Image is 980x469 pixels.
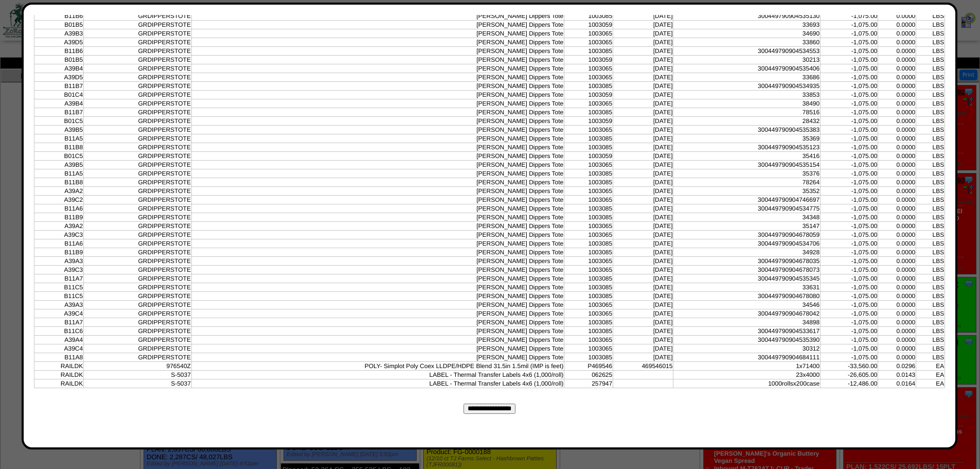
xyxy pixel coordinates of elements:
td: 300449790904678073 [673,266,821,274]
td: [PERSON_NAME] Dippers Tote [191,56,564,64]
td: [DATE] [613,73,673,82]
td: 1003065 [564,257,613,266]
td: [DATE] [613,222,673,231]
td: [PERSON_NAME] Dippers Tote [191,292,564,301]
td: [PERSON_NAME] Dippers Tote [191,21,564,29]
td: -1,075.00 [821,231,878,239]
td: [PERSON_NAME] Dippers Tote [191,134,564,143]
td: [DATE] [613,126,673,134]
td: 300449790904746697 [673,196,821,204]
td: -1,075.00 [821,169,878,178]
td: 38490 [673,99,821,108]
td: 1003065 [564,187,613,196]
td: A39B4 [34,64,84,73]
td: [DATE] [613,56,673,64]
td: -1,075.00 [821,239,878,248]
td: B11B9 [34,213,84,222]
td: 0.0000 [878,47,916,56]
td: GRDIPPERSTOTE [84,239,192,248]
td: B01B5 [34,21,84,29]
td: 0.0000 [878,213,916,222]
td: B11A6 [34,204,84,213]
td: [PERSON_NAME] Dippers Tote [191,99,564,108]
td: -1,075.00 [821,143,878,152]
td: GRDIPPERSTOTE [84,12,192,21]
td: [PERSON_NAME] Dippers Tote [191,29,564,38]
td: [PERSON_NAME] Dippers Tote [191,239,564,248]
td: 33693 [673,21,821,29]
td: -1,075.00 [821,152,878,161]
td: [PERSON_NAME] Dippers Tote [191,126,564,134]
td: -1,075.00 [821,266,878,274]
td: 0.0000 [878,82,916,91]
td: LBS [916,213,945,222]
td: 0.0000 [878,283,916,292]
td: 1003085 [564,82,613,91]
td: [PERSON_NAME] Dippers Tote [191,231,564,239]
td: LBS [916,196,945,204]
td: GRDIPPERSTOTE [84,231,192,239]
td: 0.0000 [878,134,916,143]
td: 78516 [673,108,821,117]
td: -1,075.00 [821,126,878,134]
td: LBS [916,292,945,301]
td: LBS [916,126,945,134]
td: 300449790904535383 [673,126,821,134]
td: [PERSON_NAME] Dippers Tote [191,187,564,196]
td: [PERSON_NAME] Dippers Tote [191,152,564,161]
td: 0.0000 [878,161,916,169]
td: 1003059 [564,117,613,126]
td: A39D5 [34,73,84,82]
td: GRDIPPERSTOTE [84,117,192,126]
td: 1003065 [564,29,613,38]
td: 1003065 [564,64,613,73]
td: [DATE] [613,169,673,178]
td: [PERSON_NAME] Dippers Tote [191,266,564,274]
td: GRDIPPERSTOTE [84,134,192,143]
td: [DATE] [613,91,673,99]
td: [DATE] [613,283,673,292]
td: 0.0000 [878,178,916,187]
td: GRDIPPERSTOTE [84,187,192,196]
td: 0.0000 [878,231,916,239]
td: -1,075.00 [821,108,878,117]
td: 78264 [673,178,821,187]
td: 0.0000 [878,204,916,213]
td: LBS [916,64,945,73]
td: 0.0000 [878,152,916,161]
td: 28432 [673,117,821,126]
td: LBS [916,47,945,56]
td: B11A5 [34,169,84,178]
td: GRDIPPERSTOTE [84,47,192,56]
td: 0.0000 [878,266,916,274]
td: B11B8 [34,143,84,152]
td: LBS [916,134,945,143]
td: 1003085 [564,283,613,292]
td: [DATE] [613,204,673,213]
td: [PERSON_NAME] Dippers Tote [191,222,564,231]
td: 1003065 [564,126,613,134]
td: 1003065 [564,161,613,169]
td: 35352 [673,187,821,196]
td: GRDIPPERSTOTE [84,108,192,117]
td: LBS [916,248,945,257]
td: 1003059 [564,21,613,29]
td: 35369 [673,134,821,143]
td: [DATE] [613,134,673,143]
td: 300449790904534706 [673,239,821,248]
td: [DATE] [613,292,673,301]
td: GRDIPPERSTOTE [84,143,192,152]
td: [PERSON_NAME] Dippers Tote [191,117,564,126]
td: 1003059 [564,91,613,99]
td: 1003085 [564,248,613,257]
td: B11B8 [34,178,84,187]
td: 0.0000 [878,99,916,108]
td: 1003085 [564,292,613,301]
td: -1,075.00 [821,283,878,292]
td: B01C5 [34,117,84,126]
td: [DATE] [613,274,673,283]
td: 0.0000 [878,143,916,152]
td: GRDIPPERSTOTE [84,82,192,91]
td: -1,075.00 [821,117,878,126]
td: B11C5 [34,292,84,301]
